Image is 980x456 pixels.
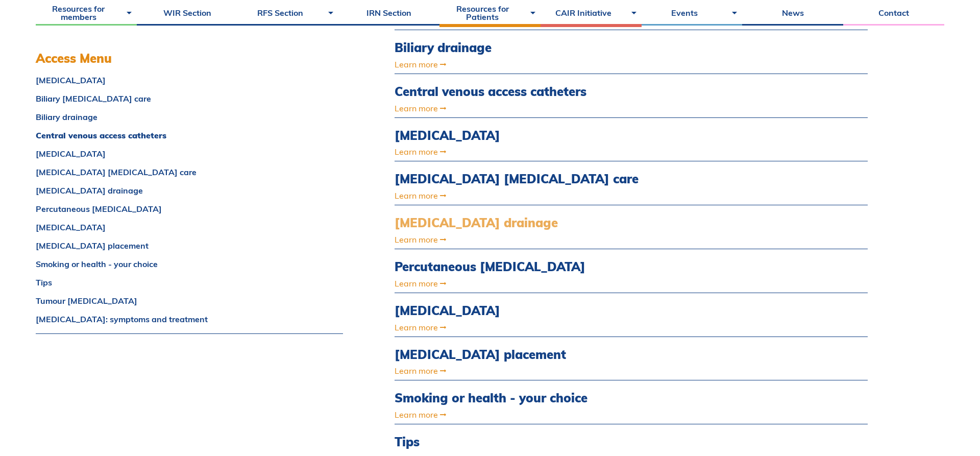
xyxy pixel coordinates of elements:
[395,215,726,230] a: [MEDICAL_DATA] drainage
[395,391,726,405] a: Smoking or health - your choice
[395,347,726,362] a: [MEDICAL_DATA] placement
[36,94,343,103] a: Biliary [MEDICAL_DATA] care
[395,323,726,331] a: Learn more
[395,259,726,274] a: Percutaneous [MEDICAL_DATA]
[395,191,726,200] a: Learn more
[36,131,343,139] a: Central venous access catheters
[395,279,726,287] a: Learn more
[36,51,343,66] h3: Access Menu
[36,150,343,158] a: [MEDICAL_DATA]
[395,367,726,375] a: Learn more
[395,303,726,318] a: [MEDICAL_DATA]
[36,260,343,268] a: Smoking or health - your choice
[36,297,343,305] a: Tumour [MEDICAL_DATA]
[395,104,726,112] a: Learn more
[36,223,343,231] a: [MEDICAL_DATA]
[36,186,343,195] a: [MEDICAL_DATA] drainage
[395,148,726,156] a: Learn more
[36,205,343,213] a: Percutaneous [MEDICAL_DATA]
[395,128,726,143] a: [MEDICAL_DATA]
[36,113,343,121] a: Biliary drainage
[36,315,343,323] a: [MEDICAL_DATA]: symptoms and treatment
[395,235,726,244] a: Learn more
[36,76,343,84] a: [MEDICAL_DATA]
[395,84,726,99] a: Central venous access catheters
[36,278,343,286] a: Tips
[395,411,726,419] a: Learn more
[36,242,343,250] a: [MEDICAL_DATA] placement
[36,168,343,176] a: [MEDICAL_DATA] [MEDICAL_DATA] care
[395,435,726,449] a: Tips
[395,60,726,68] a: Learn more
[395,172,726,186] a: [MEDICAL_DATA] [MEDICAL_DATA] care
[395,40,726,55] a: Biliary drainage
